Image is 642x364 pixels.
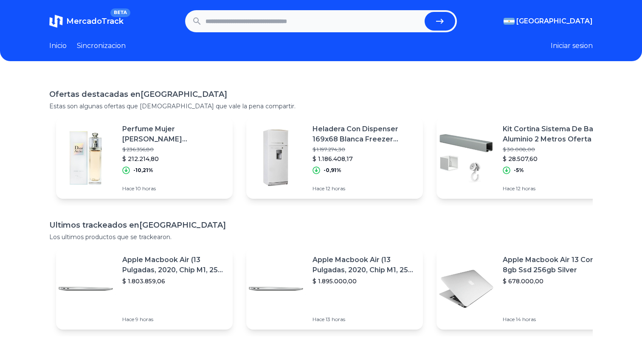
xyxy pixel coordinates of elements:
p: $ 236.356,80 [122,146,226,153]
button: [GEOGRAPHIC_DATA] [504,16,593,26]
p: $ 212.214,80 [122,155,226,163]
p: $ 678.000,00 [503,277,606,285]
p: Hace 13 horas [313,316,416,323]
p: Hace 12 horas [503,185,606,192]
p: Apple Macbook Air 13 Core I5 8gb Ssd 256gb Silver [503,255,606,275]
a: Featured imagePerfume Mujer [PERSON_NAME] [PERSON_NAME] Addict Edt 100ml$ 236.356,80$ 212.214,80-... [56,117,233,199]
p: -0,91% [324,167,341,174]
p: $ 1.186.408,17 [313,155,416,163]
p: Hace 14 horas [503,316,606,323]
span: BETA [110,8,130,17]
p: Kit Cortina Sistema De Baño Aluminio 2 Metros Oferta !!! [503,124,606,144]
a: Featured imageApple Macbook Air (13 Pulgadas, 2020, Chip M1, 256 Gb De Ssd, 8 Gb De Ram) - Plata$... [246,248,423,330]
p: $ 1.197.274,30 [313,146,416,153]
p: Estas son algunas ofertas que [DEMOGRAPHIC_DATA] que vale la pena compartir. [49,102,593,110]
h1: Ofertas destacadas en [GEOGRAPHIC_DATA] [49,88,593,100]
span: MercadoTrack [66,17,124,26]
p: $ 1.803.859,06 [122,277,226,285]
button: Iniciar sesion [551,41,593,51]
p: $ 28.507,60 [503,155,606,163]
p: Hace 10 horas [122,185,226,192]
p: Hace 9 horas [122,316,226,323]
a: Featured imageHeladera Con Dispenser 169x68 Blanca Freezer Nacional Garant$ 1.197.274,30$ 1.186.4... [246,117,423,199]
p: $ 1.895.000,00 [313,277,416,285]
p: -5% [514,167,524,174]
p: -10,21% [133,167,153,174]
a: Featured imageApple Macbook Air 13 Core I5 8gb Ssd 256gb Silver$ 678.000,00Hace 14 horas [436,248,613,330]
h1: Ultimos trackeados en [GEOGRAPHIC_DATA] [49,219,593,231]
img: Featured image [246,259,306,319]
p: Apple Macbook Air (13 Pulgadas, 2020, Chip M1, 256 Gb De Ssd, 8 Gb De Ram) - Plata [313,255,416,275]
img: Featured image [56,128,115,188]
p: $ 30.008,00 [503,146,606,153]
a: Sincronizacion [77,41,126,51]
img: Featured image [246,128,306,188]
img: Argentina [504,18,515,25]
p: Heladera Con Dispenser 169x68 Blanca Freezer Nacional Garant [313,124,416,144]
a: Featured imageKit Cortina Sistema De Baño Aluminio 2 Metros Oferta !!!$ 30.008,00$ 28.507,60-5%Ha... [436,117,613,199]
img: Featured image [436,259,496,319]
a: Inicio [49,41,67,51]
a: MercadoTrackBETA [49,14,124,28]
img: Featured image [56,259,115,319]
p: Apple Macbook Air (13 Pulgadas, 2020, Chip M1, 256 Gb De Ssd, 8 Gb De Ram) - Plata [122,255,226,275]
span: [GEOGRAPHIC_DATA] [516,16,593,26]
p: Hace 12 horas [313,185,416,192]
p: Los ultimos productos que se trackearon. [49,233,593,241]
a: Featured imageApple Macbook Air (13 Pulgadas, 2020, Chip M1, 256 Gb De Ssd, 8 Gb De Ram) - Plata$... [56,248,233,330]
p: Perfume Mujer [PERSON_NAME] [PERSON_NAME] Addict Edt 100ml [122,124,226,144]
img: MercadoTrack [49,14,63,28]
img: Featured image [436,128,496,188]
